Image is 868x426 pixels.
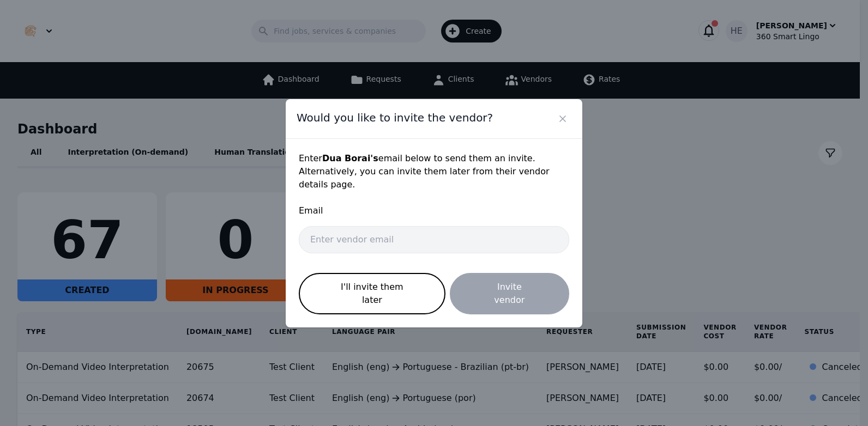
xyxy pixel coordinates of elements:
span: Would you like to invite the vendor? [297,110,493,125]
input: Enter vendor email [299,226,569,253]
p: Enter email below to send them an invite. Alternatively, you can invite them later from their ven... [299,152,569,191]
button: I'll invite them later [299,273,445,314]
button: Invite vendor [450,273,569,314]
span: Email [299,204,569,217]
button: Close [554,110,571,127]
strong: Dua Borai 's [322,153,378,163]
